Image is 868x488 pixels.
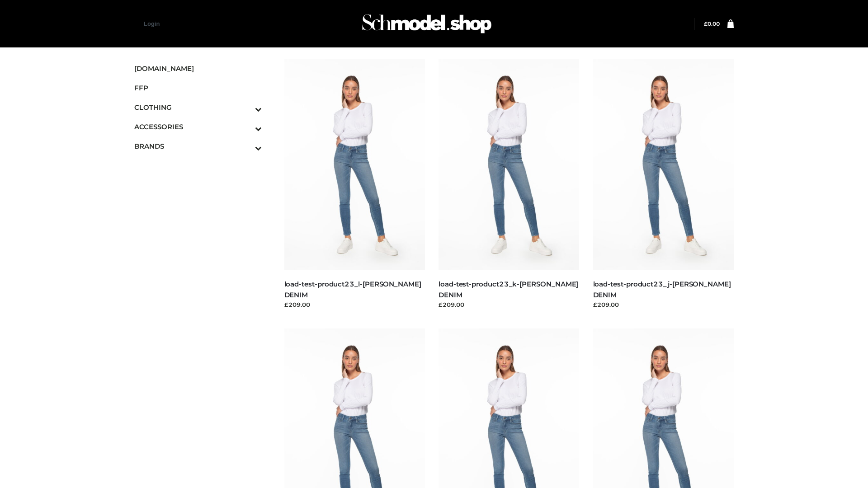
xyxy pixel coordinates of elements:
a: Login [144,20,160,27]
div: £209.00 [439,300,580,309]
a: £0.00 [704,20,720,27]
button: Toggle Submenu [230,117,262,136]
a: BRANDSToggle Submenu [134,136,262,156]
a: load-test-product23_k-[PERSON_NAME] DENIM [439,280,578,299]
a: load-test-product23_j-[PERSON_NAME] DENIM [593,280,731,299]
img: Schmodel Admin 964 [359,6,495,42]
a: [DOMAIN_NAME] [134,59,262,78]
a: FFP [134,78,262,98]
button: Toggle Submenu [230,136,262,156]
bdi: 0.00 [704,20,720,27]
span: BRANDS [134,141,262,151]
div: £209.00 [593,300,734,309]
span: FFP [134,83,262,93]
button: Toggle Submenu [230,98,262,117]
a: load-test-product23_l-[PERSON_NAME] DENIM [284,280,421,299]
div: £209.00 [284,300,425,309]
span: £ [704,20,708,27]
span: ACCESSORIES [134,122,262,132]
span: [DOMAIN_NAME] [134,63,262,74]
span: CLOTHING [134,102,262,113]
a: ACCESSORIESToggle Submenu [134,117,262,136]
a: CLOTHINGToggle Submenu [134,98,262,117]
